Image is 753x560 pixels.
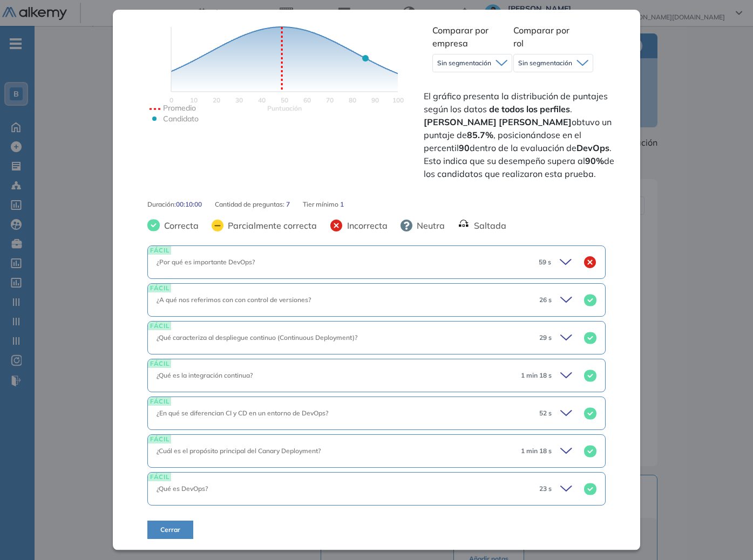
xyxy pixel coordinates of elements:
[349,96,356,104] text: 80
[539,295,552,305] span: 26 s
[585,155,604,166] strong: 90%
[157,409,328,417] span: ¿En qué se diferencian CI y CD en un entorno de DevOps?
[148,284,171,292] span: FÁCIL
[521,446,552,456] span: 1 min 18 s
[160,525,180,535] span: Cerrar
[539,333,552,343] span: 29 s
[539,408,552,418] span: 52 s
[157,484,208,493] span: ¿Qué es DevOps?
[147,200,176,209] span: Duración :
[326,96,334,104] text: 70
[576,142,609,153] strong: DevOps
[148,473,171,481] span: FÁCIL
[176,200,202,209] span: 00:10:00
[163,114,199,124] text: Candidato
[148,435,171,443] span: FÁCIL
[424,90,618,180] span: El gráfico presenta la distribución de puntajes según los datos . obtuvo un puntaje de , posicion...
[521,371,552,380] span: 1 min 18 s
[371,96,379,104] text: 90
[459,142,470,153] strong: 90
[148,397,171,405] span: FÁCIL
[157,296,311,304] span: ¿A qué nos referimos con con control de versiones?
[437,59,491,67] span: Sin segmentación
[258,96,266,104] text: 40
[157,333,357,342] span: ¿Qué caracteriza al despliegue continuo (Continuous Deployment)?
[267,104,302,112] text: Scores
[147,521,193,539] button: Cerrar
[235,96,243,104] text: 30
[499,117,572,127] strong: [PERSON_NAME]
[470,219,506,232] span: Saltada
[169,96,173,104] text: 0
[190,96,198,104] text: 10
[513,25,569,49] span: Comparar por rol
[286,200,290,209] span: 7
[303,200,340,209] span: Tier mínimo
[303,96,311,104] text: 60
[343,219,388,232] span: Incorrecta
[518,59,572,67] span: Sin segmentación
[281,96,288,104] text: 50
[412,219,445,232] span: Neutra
[223,219,317,232] span: Parcialmente correcta
[160,219,199,232] span: Correcta
[163,103,196,113] text: Promedio
[424,117,497,127] strong: [PERSON_NAME]
[340,200,344,209] span: 1
[215,200,286,209] span: Cantidad de preguntas:
[432,25,489,49] span: Comparar por empresa
[392,96,404,104] text: 100
[213,96,220,104] text: 20
[539,484,552,494] span: 23 s
[539,257,551,267] span: 59 s
[157,258,255,266] span: ¿Por qué es importante DevOps?
[157,371,253,379] span: ¿Qué es la integración continua?
[148,359,171,367] span: FÁCIL
[148,322,171,330] span: FÁCIL
[467,129,493,140] strong: 85.7%
[157,447,321,455] span: ¿Cuál es el propósito principal del Canary Deployment?
[148,246,171,254] span: FÁCIL
[489,104,570,114] strong: de todos los perfiles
